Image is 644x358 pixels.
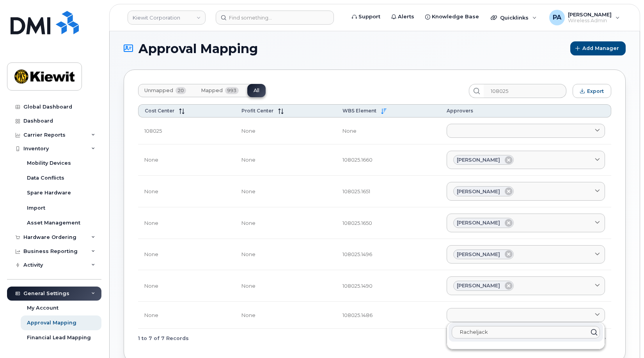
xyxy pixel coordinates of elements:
span: [PERSON_NAME] [457,156,500,164]
span: Unmapped [144,87,173,94]
td: None [138,207,235,239]
span: [PERSON_NAME] [457,282,500,289]
td: None [235,176,336,207]
td: None [235,302,336,329]
span: 20 [176,87,186,94]
input: Search... [484,84,566,98]
td: 108025.1496 [336,239,441,271]
span: Cost Center [145,108,174,114]
iframe: Messenger Launcher [610,324,638,352]
span: Mapped [201,87,223,94]
td: 108025.1486 [336,302,441,329]
td: None [138,239,235,271]
td: 108025.1660 [336,144,441,176]
span: [PERSON_NAME] [457,188,500,195]
span: WBS Element [342,108,376,114]
td: None [138,176,235,207]
span: 993 [225,87,239,94]
td: None [235,118,336,144]
a: [PERSON_NAME] [447,151,605,169]
button: Export [573,84,611,98]
span: Approvers [447,108,473,114]
span: 1 to 7 of 7 Records [138,333,189,344]
a: [PERSON_NAME] [447,182,605,201]
a: [PERSON_NAME] [447,276,605,295]
td: None [138,302,235,329]
td: None [235,144,336,176]
td: None [235,207,336,239]
span: [PERSON_NAME] [457,251,500,258]
td: None [235,270,336,302]
span: Export [587,88,604,94]
span: Profit Center [241,108,273,114]
td: None [138,270,235,302]
td: 108025.1490 [336,270,441,302]
td: 108025 [138,118,235,144]
td: None [235,239,336,271]
td: None [138,144,235,176]
span: [PERSON_NAME] [457,219,500,226]
a: [PERSON_NAME] [447,245,605,264]
td: None [336,118,441,144]
td: 108025.1650 [336,207,441,239]
td: 108025.1651 [336,176,441,207]
span: Approval Mapping [138,42,258,55]
span: Add Manager [582,45,619,52]
button: Add Manager [570,41,626,55]
a: [PERSON_NAME] [447,214,605,232]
